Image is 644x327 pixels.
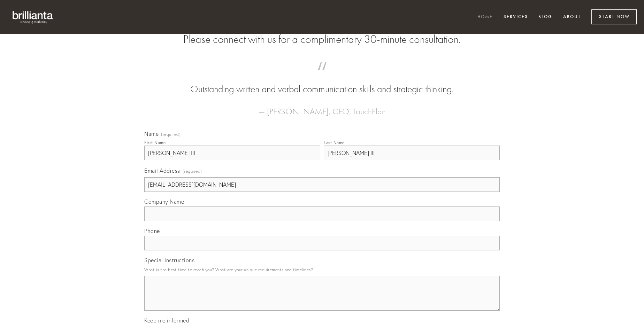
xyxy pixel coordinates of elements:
[534,11,557,23] a: Blog
[144,130,159,137] span: Name
[155,69,489,83] span: “
[559,11,585,23] a: About
[144,257,194,264] span: Special Instructions
[7,7,59,27] img: brillianta - research, strategy, marketing
[155,96,489,118] figcaption: — [PERSON_NAME], CEO, TouchPlan
[144,140,166,145] div: First Name
[144,167,180,174] span: Email Address
[144,198,184,205] span: Company Name
[183,166,202,176] span: (required)
[324,140,345,145] div: Last Name
[144,227,160,234] span: Phone
[144,265,500,274] p: What is the best time to reach you? What are your unique requirements and timelines?
[144,317,189,324] span: Keep me informed
[499,11,532,23] a: Services
[144,33,500,46] h2: Please connect with us for a complimentary 30-minute consultation.
[591,9,637,24] a: Start Now
[161,132,181,137] span: (required)
[473,11,497,23] a: Home
[155,69,489,96] blockquote: Outstanding written and verbal communication skills and strategic thinking.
